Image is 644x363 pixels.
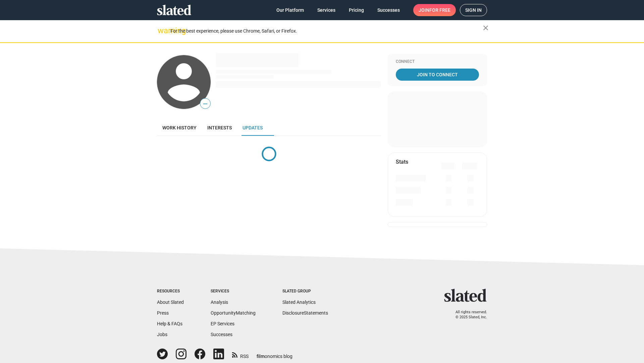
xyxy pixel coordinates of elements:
span: Sign in [465,4,482,16]
a: Slated Analytics [282,299,316,305]
span: film [257,354,265,359]
a: Updates [237,120,268,136]
div: For the best experience, please use Chrome, Safari, or Firefox. [170,27,483,36]
span: for free [429,4,450,16]
a: Work history [157,120,202,136]
a: Sign in [460,4,487,16]
div: Resources [157,289,184,294]
span: Pricing [349,4,364,16]
a: Successes [372,4,405,16]
span: Updates [243,125,263,130]
a: filmonomics blog [257,348,292,360]
span: Join To Connect [397,69,478,81]
a: About Slated [157,299,184,305]
a: RSS [232,349,249,360]
a: Services [312,4,341,16]
span: Join [419,4,450,16]
mat-card-title: Stats [396,158,408,165]
a: Join To Connect [396,69,479,81]
span: Our Platform [276,4,304,16]
div: Services [211,289,256,294]
a: Joinfor free [413,4,456,16]
span: Work history [162,125,197,130]
span: — [200,99,210,108]
span: Interests [207,125,232,130]
div: Slated Group [282,289,328,294]
a: Successes [211,332,232,337]
a: Help & FAQs [157,321,182,326]
a: Pricing [343,4,369,16]
a: DisclosureStatements [282,310,328,316]
a: Jobs [157,332,167,337]
a: Interests [202,120,237,136]
div: Connect [396,59,479,65]
mat-icon: close [482,24,490,32]
a: Press [157,310,169,316]
a: EP Services [211,321,234,326]
a: Our Platform [271,4,309,16]
span: Services [317,4,335,16]
mat-icon: warning [158,27,166,35]
p: All rights reserved. © 2025 Slated, Inc. [448,310,487,320]
span: Successes [377,4,400,16]
a: Analysis [211,299,228,305]
a: OpportunityMatching [211,310,256,316]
